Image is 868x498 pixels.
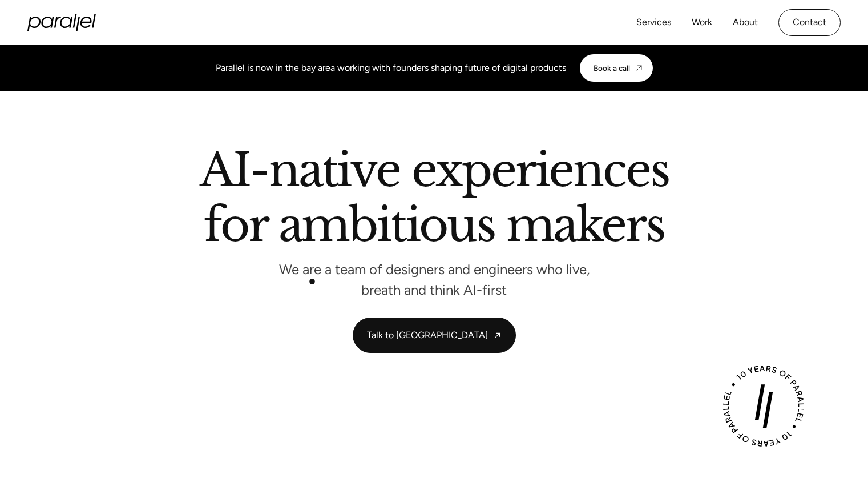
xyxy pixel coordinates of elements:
h2: AI-native experiences for ambitious makers [109,148,760,252]
a: About [733,14,758,31]
p: We are a team of designers and engineers who live, breath and think AI-first [263,264,605,295]
img: CTA arrow image [635,63,644,73]
a: home [27,14,96,31]
a: Contact [778,9,841,36]
div: Book a call [594,63,630,73]
a: Services [636,14,671,31]
div: Parallel is now in the bay area working with founders shaping future of digital products [216,61,566,75]
a: Work [692,14,712,31]
a: Book a call [580,54,653,82]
